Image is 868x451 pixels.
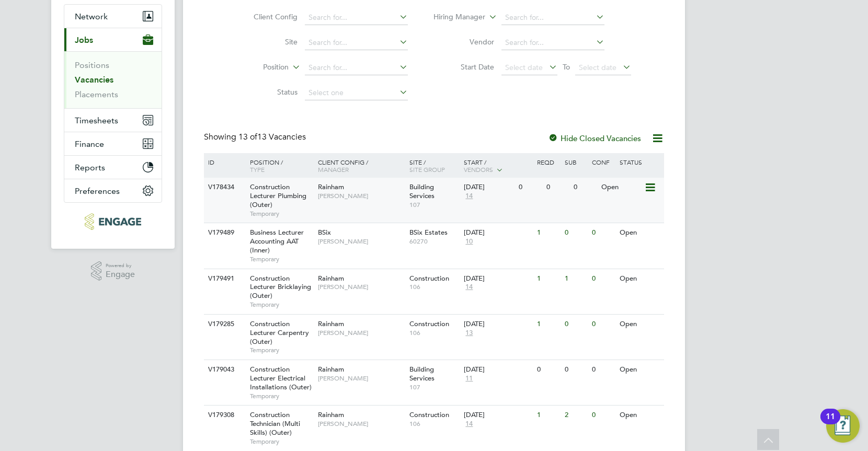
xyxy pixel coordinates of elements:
span: Temporary [250,437,313,446]
span: Construction Lecturer Electrical Installations (Outer) [250,365,312,391]
span: Powered by [106,261,135,270]
span: [PERSON_NAME] [318,420,404,428]
input: Select one [305,86,408,100]
span: 106 [409,329,459,337]
input: Search for... [305,61,408,75]
div: 0 [589,315,616,334]
span: Business Lecturer Accounting AAT (Inner) [250,228,304,255]
span: Construction Lecturer Plumbing (Outer) [250,182,306,209]
a: Positions [75,60,109,70]
div: 0 [562,315,589,334]
div: Site / [407,153,462,178]
span: Rainham [318,182,344,191]
span: [PERSON_NAME] [318,329,404,337]
span: 60270 [409,237,459,246]
span: 106 [409,283,459,291]
span: [PERSON_NAME] [318,237,404,246]
div: V178434 [205,178,242,197]
div: Open [617,360,663,379]
button: Open Resource Center, 11 new notifications [826,409,860,443]
div: Open [617,406,663,425]
input: Search for... [501,10,604,25]
span: 13 Vacancies [238,132,306,142]
div: 0 [544,178,571,197]
span: Temporary [250,255,313,263]
span: Rainham [318,319,344,328]
span: Temporary [250,346,313,354]
span: Construction [409,274,449,283]
span: Site Group [409,165,445,174]
span: BSix Estates [409,228,448,237]
span: Temporary [250,210,313,218]
div: Client Config / [315,153,407,178]
div: Sub [562,153,589,171]
span: BSix [318,228,331,237]
div: 2 [562,406,589,425]
div: Position / [242,153,315,178]
span: Rainham [318,365,344,374]
span: [PERSON_NAME] [318,374,404,383]
button: Network [64,5,162,28]
div: 0 [589,223,616,242]
button: Timesheets [64,109,162,132]
div: Start / [461,153,534,179]
div: 0 [589,269,616,288]
span: 14 [464,192,474,201]
div: Open [617,269,663,288]
button: Preferences [64,179,162,202]
div: Jobs [64,51,162,108]
div: 1 [534,223,562,242]
span: To [559,60,573,74]
div: Reqd [534,153,562,171]
span: Timesheets [75,115,118,125]
div: 1 [534,406,562,425]
span: 106 [409,420,459,428]
div: 0 [589,360,616,379]
label: Hiring Manager [425,12,485,22]
button: Jobs [64,28,162,51]
span: Network [75,11,108,21]
span: Type [250,165,265,174]
span: Temporary [250,392,313,400]
div: Open [617,315,663,334]
a: Vacancies [75,75,113,85]
span: Construction Lecturer Bricklaying (Outer) [250,274,311,300]
div: Status [617,153,663,171]
span: 10 [464,237,474,246]
div: Showing [204,132,308,143]
label: Status [237,87,298,97]
div: 0 [571,178,598,197]
span: Preferences [75,186,120,196]
input: Search for... [501,36,604,50]
div: V179043 [205,360,242,379]
label: Start Date [434,62,494,72]
label: Vendor [434,37,494,47]
span: Select date [579,63,616,72]
label: Position [229,62,289,73]
label: Site [237,37,298,47]
div: Open [599,178,644,197]
div: [DATE] [464,411,532,420]
button: Reports [64,156,162,179]
span: 11 [464,374,474,383]
span: Construction [409,319,449,328]
span: Construction Lecturer Carpentry (Outer) [250,319,309,346]
span: 107 [409,383,459,391]
div: Open [617,223,663,242]
div: Conf [589,153,616,171]
input: Search for... [305,10,408,25]
span: Construction Technician (Multi Skills) (Outer) [250,410,300,437]
span: Temporary [250,300,313,309]
div: [DATE] [464,365,532,374]
span: 13 of [238,132,257,142]
span: Manager [318,165,349,174]
span: 107 [409,201,459,209]
button: Finance [64,132,162,155]
div: 0 [562,360,589,379]
div: [DATE] [464,228,532,237]
a: Go to home page [64,213,162,230]
a: Placements [75,89,118,99]
span: Rainham [318,410,344,419]
div: 1 [534,269,562,288]
div: 0 [589,406,616,425]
